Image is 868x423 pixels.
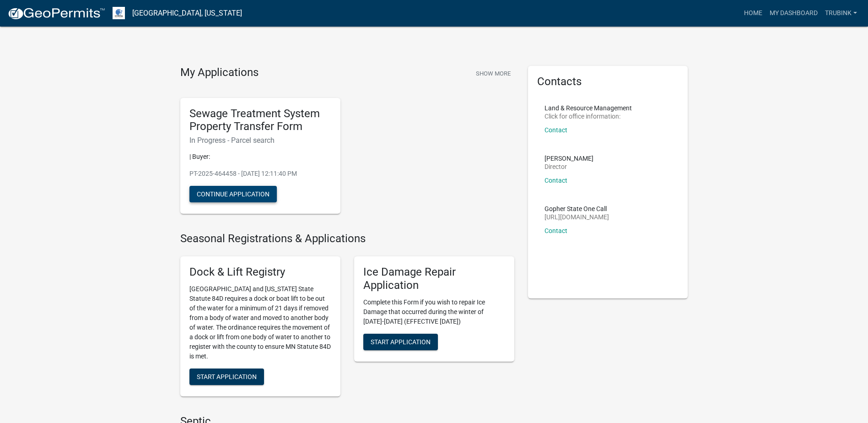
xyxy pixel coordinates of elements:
[363,266,505,292] h5: Ice Damage Repair Application
[189,284,331,361] p: [GEOGRAPHIC_DATA] and [US_STATE] State Statute 84D requires a dock or boat lift to be out of the ...
[189,136,331,145] h6: In Progress - Parcel search
[180,66,259,80] h4: My Applications
[180,232,514,245] h4: Seasonal Registrations & Applications
[545,163,593,170] p: Director
[197,373,257,380] span: Start Application
[189,369,264,385] button: Start Application
[545,155,593,162] p: [PERSON_NAME]
[740,5,766,22] a: Home
[189,169,331,179] p: PT-2025-464458 - [DATE] 12:11:40 PM
[821,5,861,22] a: trubink
[189,186,277,202] button: Continue Application
[545,227,567,234] a: Contact
[537,75,679,88] h5: Contacts
[545,105,632,111] p: Land & Resource Management
[545,177,567,184] a: Contact
[766,5,821,22] a: My Dashboard
[545,126,567,134] a: Contact
[545,214,609,220] p: [URL][DOMAIN_NAME]
[189,266,331,279] h5: Dock & Lift Registry
[545,206,609,212] p: Gopher State One Call
[363,298,505,326] p: Complete this Form if you wish to repair Ice Damage that occurred during the winter of [DATE]-[DA...
[545,113,632,119] p: Click for office information:
[371,338,431,345] span: Start Application
[472,66,514,81] button: Show More
[113,7,125,19] img: Otter Tail County, Minnesota
[363,334,438,350] button: Start Application
[189,152,331,162] p: | Buyer:
[132,5,242,21] a: [GEOGRAPHIC_DATA], [US_STATE]
[189,107,331,134] h5: Sewage Treatment System Property Transfer Form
